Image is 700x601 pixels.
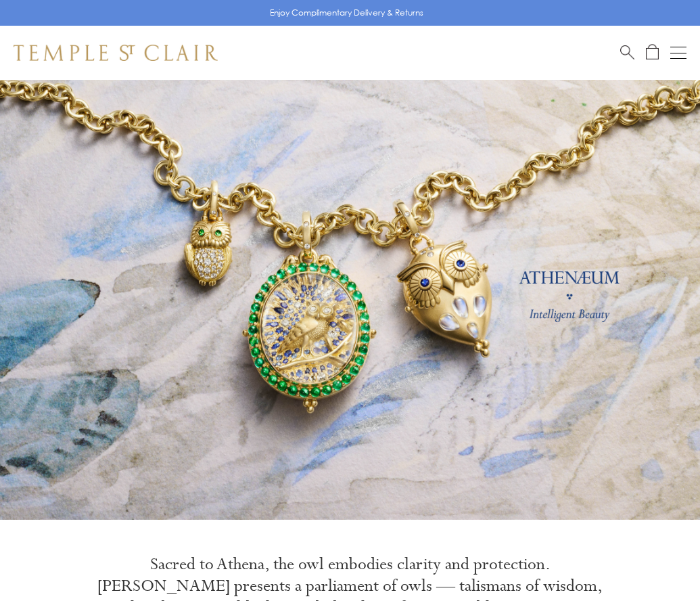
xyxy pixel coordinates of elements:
a: Search [620,44,634,61]
p: Enjoy Complimentary Delivery & Returns [270,6,423,20]
button: Open navigation [670,45,686,61]
a: Open Shopping Bag [646,44,659,61]
img: Temple St. Clair [14,45,218,61]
